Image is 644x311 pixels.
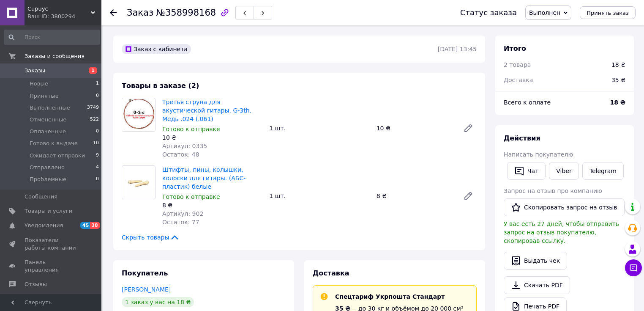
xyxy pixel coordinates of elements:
[162,99,251,122] a: Третья струна для акустической гитары. G-3th. Медь .024 (.061)
[587,10,629,16] span: Принять заказ
[27,13,101,20] div: Ваш ID: 3800294
[162,210,203,217] span: Артикул: 902
[122,297,194,307] div: 1 заказ у вас на 18 ₴
[611,61,625,69] div: 18 ₴
[266,122,373,134] div: 1 шт.
[96,152,99,160] span: 9
[122,44,191,54] div: Заказ с кабинета
[90,222,100,229] span: 38
[156,8,216,18] span: №358998168
[25,193,57,201] span: Сообщения
[625,259,642,276] button: Чат с покупателем
[96,176,99,183] span: 0
[25,52,85,60] span: Заказы и сообщения
[266,190,373,202] div: 1 шт.
[96,80,99,88] span: 1
[89,67,97,74] span: 1
[507,162,546,180] button: Чат
[110,8,117,17] div: Вернуться назад
[127,8,153,18] span: Заказ
[504,220,619,244] span: У вас есть 27 дней, чтобы отправить запрос на отзыв покупателю, скопировав ссылку.
[460,8,517,17] div: Статус заказа
[162,166,246,190] a: Штифты, пины, колышки, колоски для гитары. (АБС-пластик) белые
[25,259,78,274] span: Панель управления
[504,134,540,142] span: Действия
[30,140,78,147] span: Готово к выдаче
[93,140,99,147] span: 10
[80,222,90,229] span: 45
[313,269,349,277] span: Доставка
[122,233,180,242] span: Скрыть товары
[96,164,99,171] span: 4
[122,99,155,131] img: Третья струна для акустической гитары. G-3th. Медь .024 (.061)
[96,92,99,100] span: 0
[549,162,579,180] a: Viber
[25,222,63,229] span: Уведомления
[30,164,65,171] span: Отправлено
[25,67,45,74] span: Заказы
[4,30,100,45] input: Поиск
[162,143,207,149] span: Артикул: 0335
[504,151,573,158] span: Написать покупателю
[373,190,456,202] div: 8 ₴
[504,276,570,294] a: Скачать PDF
[504,61,531,68] span: 2 товара
[504,198,625,216] button: Скопировать запрос на отзыв
[27,5,91,13] span: Cupuyc
[529,9,560,16] span: Выполнен
[87,104,99,112] span: 3749
[610,99,625,106] b: 18 ₴
[122,82,199,90] span: Товары в заказе (2)
[580,6,636,19] button: Принять заказ
[162,219,199,226] span: Остаток: 77
[460,187,477,204] a: Редактировать
[162,133,262,142] div: 10 ₴
[162,151,199,158] span: Остаток: 48
[438,46,477,52] time: [DATE] 13:45
[582,162,624,180] a: Telegram
[504,252,567,270] button: Выдать чек
[122,166,155,199] img: Штифты, пины, колышки, колоски для гитары. (АБС-пластик) белые
[30,104,70,112] span: Выполненные
[504,44,526,52] span: Итого
[504,77,533,83] span: Доставка
[30,116,66,124] span: Отмененные
[504,187,602,194] span: Запрос на отзыв про компанию
[25,207,72,215] span: Товары и услуги
[30,92,59,100] span: Принятые
[90,116,99,124] span: 522
[162,193,220,200] span: Готово к отправке
[162,201,262,209] div: 8 ₴
[30,80,48,88] span: Новые
[96,128,99,135] span: 0
[373,122,456,134] div: 10 ₴
[30,176,66,183] span: Проблемные
[25,281,47,288] span: Отзывы
[460,120,477,137] a: Редактировать
[122,269,168,277] span: Покупатель
[30,128,66,135] span: Оплаченные
[606,71,630,89] div: 35 ₴
[25,237,78,252] span: Показатели работы компании
[122,286,171,293] a: [PERSON_NAME]
[30,152,85,160] span: Ожидает отправки
[162,126,220,132] span: Готово к отправке
[335,293,445,300] span: Спецтариф Укрпошта Стандарт
[504,99,551,106] span: Всего к оплате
